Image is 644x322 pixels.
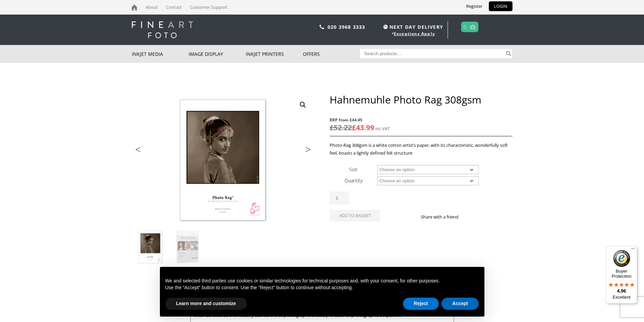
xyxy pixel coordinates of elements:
[246,45,303,63] a: Inkjet Printers
[189,45,246,63] a: Image Display
[169,229,206,265] img: Hahnemuhle Photo Rag 308gsm - Image 2
[461,1,487,11] a: Register
[383,25,388,29] img: time.svg
[330,123,352,132] bdi: 52.22
[132,229,169,265] img: Hahnemuhle Photo Rag 308gsm
[475,214,480,220] img: twitter sharing button
[344,177,362,184] label: Quantity
[382,23,443,31] span: NEXT DAY DELIVERY
[606,269,637,279] p: Buyer Protection
[352,123,374,132] bdi: 43.99
[330,191,349,205] input: Product quantity
[483,214,488,220] img: email sharing button
[319,25,324,29] img: phone.svg
[330,93,512,106] h1: Hahnemuhle Photo Rag 308gsm
[132,45,189,63] a: Inkjet Media
[470,25,475,29] img: basket.svg
[442,298,479,310] button: Accept
[505,49,512,58] button: Search
[297,99,309,111] a: View full-screen image gallery
[403,298,439,310] button: Reject
[349,166,358,172] label: Size
[165,284,479,291] p: Use the “Accept” button to consent. Use the “Reject” button to continue without accepting.
[360,49,505,58] input: Search products…
[463,22,467,32] a: 0
[330,141,512,157] p: Photo-Rag 308gsm is a white cotton artist’s paper, with its characteristic, wonderfully soft feel...
[352,123,356,132] span: £
[165,278,479,284] p: We and selected third parties use cookies or similar technologies for technical purposes and, wit...
[613,250,630,267] img: Trusted Shops Trustmark
[617,288,626,294] span: 4.96
[629,246,637,254] button: Menu
[330,123,334,132] span: £
[330,210,380,222] button: Add to basket
[394,31,435,37] a: Exceptions Apply
[467,214,472,220] img: facebook sharing button
[606,246,637,304] button: Trusted Shops TrustmarkBuyer Protection4.96Excellent
[132,21,193,38] img: logo-white.svg
[330,116,512,124] span: RRP from £44.45
[165,298,247,310] button: Learn more and customize
[303,45,360,63] a: Offers
[328,24,365,30] a: 020 3968 3333
[489,1,512,11] a: LOGIN
[421,213,467,221] p: Share with a friend
[154,261,490,322] div: Notice
[606,295,637,300] p: Excellent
